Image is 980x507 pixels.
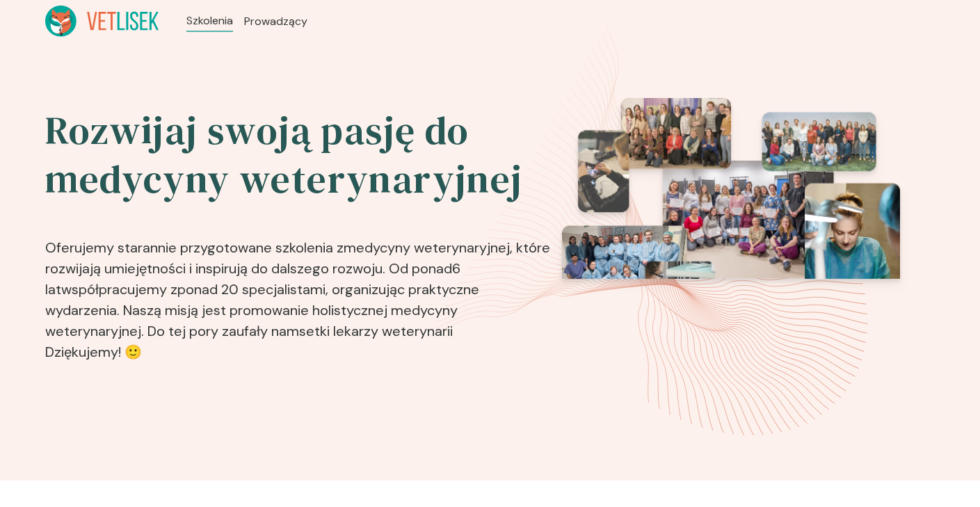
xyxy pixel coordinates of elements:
[45,106,553,204] h2: Rozwijaj swoją pasję do medycyny weterynaryjnej
[299,322,453,340] b: setki lekarzy weterynarii
[177,280,326,298] b: ponad 20 specjalistami
[344,239,510,257] b: medycyny weterynaryjnej
[562,98,900,373] img: eventsPhotosRoll2.png
[45,215,553,368] p: Oferujemy starannie przygotowane szkolenia z , które rozwijają umiejętności i inspirują do dalsze...
[244,13,307,30] a: Prowadzący
[186,13,233,29] a: Szkolenia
